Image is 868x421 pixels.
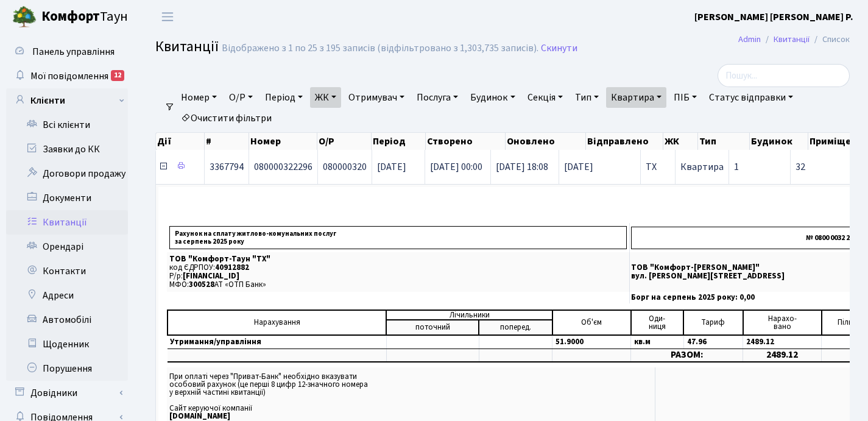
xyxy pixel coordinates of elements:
[430,160,482,174] span: [DATE] 00:00
[169,281,627,289] p: МФО: АТ «ОТП Банк»
[683,310,743,335] td: Тариф
[465,87,520,108] a: Будинок
[496,160,548,174] span: [DATE] 18:08
[168,310,386,335] td: Нарахування
[6,356,128,381] a: Порушення
[6,186,128,210] a: Документи
[260,87,308,108] a: Період
[796,162,864,172] span: 32
[310,87,341,108] a: ЖК
[734,160,739,174] span: 1
[6,283,128,308] a: Адреси
[249,133,317,150] th: Номер
[541,43,577,54] a: Скинути
[6,88,128,113] a: Клієнти
[6,308,128,332] a: Автомобілі
[631,335,683,349] td: кв.м
[152,7,183,27] button: Переключити навігацію
[41,7,128,27] span: Таун
[704,87,798,108] a: Статус відправки
[169,226,627,249] p: Рахунок на сплату житлово-комунальних послуг за серпень 2025 року
[6,137,128,161] a: Заявки до КК
[743,349,822,362] td: 2489.12
[169,272,627,280] p: Р/р:
[6,161,128,186] a: Договори продажу
[344,87,409,108] a: Отримувач
[224,87,258,108] a: О/Р
[386,310,552,320] td: Лічильники
[254,160,312,174] span: 080000322296
[222,43,538,54] div: Відображено з 1 по 25 з 195 записів (відфільтровано з 1,303,735 записів).
[323,160,367,174] span: 080000320
[32,45,115,58] span: Панель управління
[6,113,128,137] a: Всі клієнти
[669,87,702,108] a: ПІБ
[169,255,627,263] p: ТОВ "Комфорт-Таун "ТХ"
[523,87,568,108] a: Секція
[169,264,627,272] p: код ЄДРПОУ:
[156,133,205,150] th: Дії
[372,133,426,150] th: Період
[317,133,372,150] th: О/Р
[377,160,406,174] span: [DATE]
[552,310,631,335] td: Об'єм
[168,335,386,349] td: Утримання/управління
[631,310,683,335] td: Оди- ниця
[176,87,222,108] a: Номер
[205,133,249,150] th: #
[718,64,850,87] input: Пошук...
[552,335,631,349] td: 51.9000
[412,87,463,108] a: Послуга
[6,210,128,235] a: Квитанції
[564,162,635,172] span: [DATE]
[720,27,868,52] nav: breadcrumb
[6,40,128,64] a: Панель управління
[386,320,479,335] td: поточний
[743,335,822,349] td: 2489.12
[176,108,277,129] a: Очистити фільтри
[646,162,670,172] span: ТХ
[680,160,724,174] span: Квартира
[155,36,219,57] span: Квитанції
[426,133,506,150] th: Створено
[750,133,808,150] th: Будинок
[698,133,749,150] th: Тип
[41,7,100,26] b: Комфорт
[570,87,604,108] a: Тип
[210,160,244,174] span: 3367794
[215,262,249,273] span: 40912882
[6,235,128,259] a: Орендарі
[683,335,743,349] td: 47.96
[694,10,853,24] b: [PERSON_NAME] [PERSON_NAME] Р.
[6,259,128,283] a: Контакти
[694,10,853,24] a: [PERSON_NAME] [PERSON_NAME] Р.
[631,349,743,362] td: РАЗОМ:
[30,69,108,83] span: Мої повідомлення
[663,133,698,150] th: ЖК
[12,5,37,29] img: logo.png
[189,279,214,290] span: 300528
[6,332,128,356] a: Щоденник
[738,33,761,46] a: Admin
[810,33,850,46] li: Список
[774,33,810,46] a: Квитанції
[586,133,664,150] th: Відправлено
[479,320,552,335] td: поперед.
[606,87,666,108] a: Квартира
[6,64,128,88] a: Мої повідомлення12
[183,271,239,281] span: [FINANCIAL_ID]
[6,381,128,405] a: Довідники
[111,70,124,81] div: 12
[743,310,822,335] td: Нарахо- вано
[506,133,586,150] th: Оновлено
